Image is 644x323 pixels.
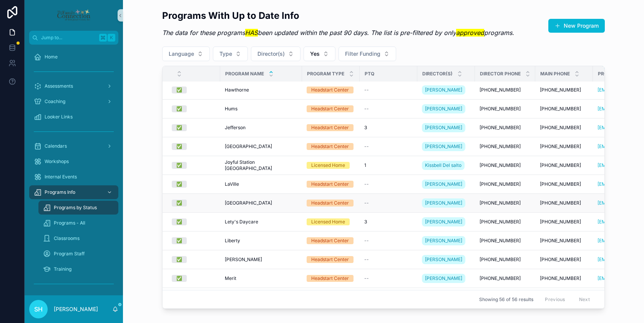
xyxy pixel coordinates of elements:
span: [PERSON_NAME] [425,106,462,112]
a: Internal Events [29,170,118,184]
a: Headstart Center [307,181,355,188]
span: Looker Links [45,114,73,120]
span: -- [364,275,369,281]
span: Yes [310,50,320,58]
span: PTQ [365,71,374,77]
a: ✅ [172,218,216,225]
span: Training [54,266,71,272]
a: -- [364,181,413,187]
a: [PERSON_NAME] [422,178,470,190]
span: [PHONE_NUMBER] [480,238,521,244]
em: The data for these programs been updated within the past 90 days. The list is pre-filtered by onl... [162,29,514,37]
a: Headstart Center [307,124,355,131]
a: [PERSON_NAME] [422,85,465,95]
a: [PHONE_NUMBER] [480,143,531,150]
span: [PERSON_NAME] [425,87,462,93]
a: Lety's Daycare [225,219,297,225]
a: [PHONE_NUMBER] [480,200,531,206]
span: [PHONE_NUMBER] [540,200,581,206]
a: [PERSON_NAME] [422,236,465,245]
span: Jefferson [225,125,246,131]
span: 3 [364,219,367,225]
span: Director(s) [422,71,453,77]
span: Jump to... [41,35,96,41]
div: Licensed Home [311,218,345,225]
span: -- [364,106,369,112]
a: ✅ [172,87,216,93]
a: -- [364,106,413,112]
button: New Program [548,19,605,33]
img: App logo [56,9,91,22]
a: Home [29,50,118,64]
a: [PERSON_NAME] [422,274,465,283]
span: K [108,35,115,41]
a: Looker Links [29,110,118,124]
a: -- [364,275,413,281]
span: [PHONE_NUMBER] [540,256,581,263]
div: Headstart Center [311,105,349,112]
a: ✅ [172,162,216,169]
span: Programs Info [45,189,75,195]
span: [GEOGRAPHIC_DATA] [225,143,272,150]
span: [PERSON_NAME] [425,125,462,131]
a: [PERSON_NAME] [422,123,465,132]
span: [PHONE_NUMBER] [480,143,521,150]
div: ✅ [176,218,182,225]
span: [PHONE_NUMBER] [480,162,521,168]
a: [PHONE_NUMBER] [480,87,531,93]
a: Classrooms [38,231,118,245]
a: Headstart Center [307,256,355,263]
a: Headstart Center [307,87,355,93]
a: 3 [364,219,413,225]
span: -- [364,143,369,150]
mark: approved [456,29,484,37]
a: Licensed Home [307,218,355,225]
span: Assessments [45,83,73,89]
span: SH [34,305,43,314]
span: Home [45,54,58,60]
a: [PHONE_NUMBER] [480,219,531,225]
a: [PERSON_NAME] [422,84,470,96]
span: Classrooms [54,235,80,241]
span: Calendars [45,143,67,149]
a: [PHONE_NUMBER] [480,256,531,263]
a: Headstart Center [307,105,355,112]
a: [PHONE_NUMBER] [540,106,588,112]
button: Select Button [339,47,396,61]
div: ✅ [176,237,182,244]
span: [PHONE_NUMBER] [480,256,521,263]
button: Select Button [251,47,300,61]
a: [PHONE_NUMBER] [540,162,588,168]
span: 1 [364,162,366,168]
div: Licensed Home [311,162,345,169]
a: [PERSON_NAME] [422,272,470,285]
a: ✅ [172,275,216,282]
a: Hawthorne [225,87,297,93]
div: ✅ [176,181,182,188]
button: Select Button [213,47,248,61]
a: [PHONE_NUMBER] [480,238,531,244]
a: Headstart Center [307,237,355,244]
span: -- [364,238,369,244]
a: -- [364,238,413,244]
span: Director(s) [257,50,285,58]
span: [PERSON_NAME] [425,238,462,244]
a: Kissbell Del salto [422,159,470,171]
span: Language [169,50,194,58]
a: [PHONE_NUMBER] [540,181,588,187]
a: [PHONE_NUMBER] [540,125,588,131]
a: [PERSON_NAME] [422,197,470,209]
span: [PHONE_NUMBER] [480,275,521,281]
span: Showing 56 of 56 results [479,296,533,303]
span: [PHONE_NUMBER] [540,181,581,187]
span: Hums [225,106,237,112]
a: Programs Info [29,185,118,199]
a: ✅ [172,181,216,188]
span: Internal Events [45,174,77,180]
div: Headstart Center [311,200,349,206]
span: [PHONE_NUMBER] [480,219,521,225]
span: [PHONE_NUMBER] [480,181,521,187]
div: ✅ [176,162,182,169]
span: [GEOGRAPHIC_DATA] [225,200,272,206]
